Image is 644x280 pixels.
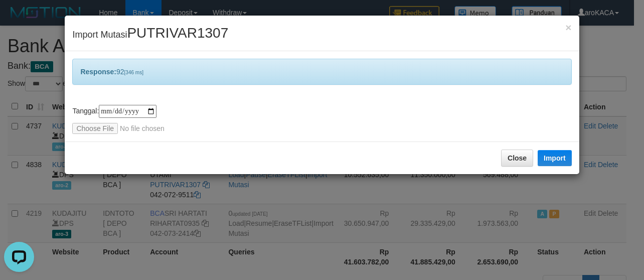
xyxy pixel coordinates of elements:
button: Import [538,150,572,166]
div: Tanggal: [72,105,571,134]
b: Response: [80,68,116,76]
button: Close [501,150,533,167]
span: × [565,22,571,33]
span: PUTRIVAR1307 [127,25,228,41]
div: 92 [72,59,571,85]
span: Import Mutasi [72,30,228,40]
button: Open LiveChat chat widget [4,4,34,34]
span: [346 ms] [124,70,143,75]
button: Close [565,22,571,33]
